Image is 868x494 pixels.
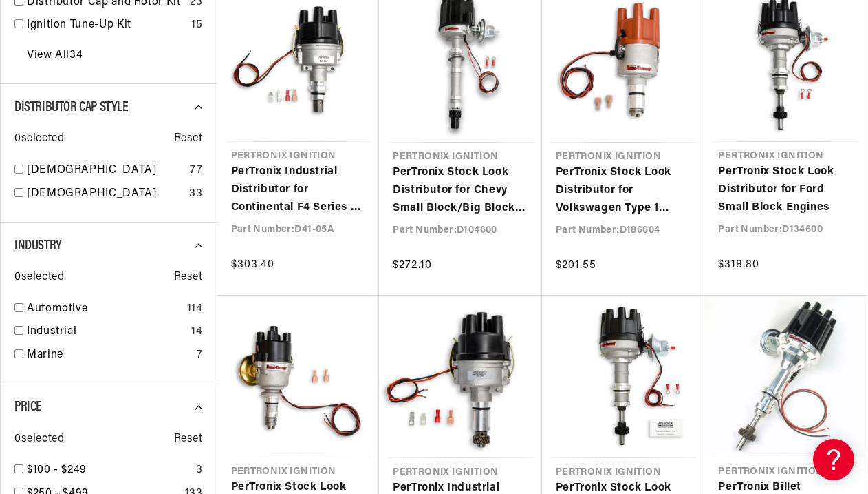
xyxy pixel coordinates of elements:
[197,347,203,364] div: 7
[174,130,203,148] span: Reset
[14,239,62,253] span: Industry
[14,269,64,287] span: 0 selected
[189,185,202,203] div: 33
[191,323,202,341] div: 14
[231,163,366,216] a: PerTronix Industrial Distributor for Continental F4 Series & Y4 Series 4 Cylinder Engines
[27,185,184,203] a: [DEMOGRAPHIC_DATA]
[718,163,853,216] a: PerTronix Stock Look Distributor for Ford Small Block Engines
[191,17,202,34] div: 15
[14,431,64,449] span: 0 selected
[27,47,83,65] a: View All 34
[174,269,203,287] span: Reset
[196,462,203,480] div: 3
[27,17,186,34] a: Ignition Tune-Up Kit
[27,323,186,341] a: Industrial
[14,130,64,148] span: 0 selected
[393,164,528,217] a: PerTronix Stock Look Distributor for Chevy Small Block/Big Block Engines
[27,300,182,318] a: Automotive
[27,464,87,475] span: $100 - $249
[174,431,203,449] span: Reset
[190,162,202,180] div: 77
[27,347,191,364] a: Marine
[14,400,42,414] span: Price
[556,164,691,217] a: PerTronix Stock Look Distributor for Volkswagen Type 1 Engines
[14,101,129,114] span: Distributor Cap Style
[27,162,184,180] a: [DEMOGRAPHIC_DATA]
[187,300,203,318] div: 114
